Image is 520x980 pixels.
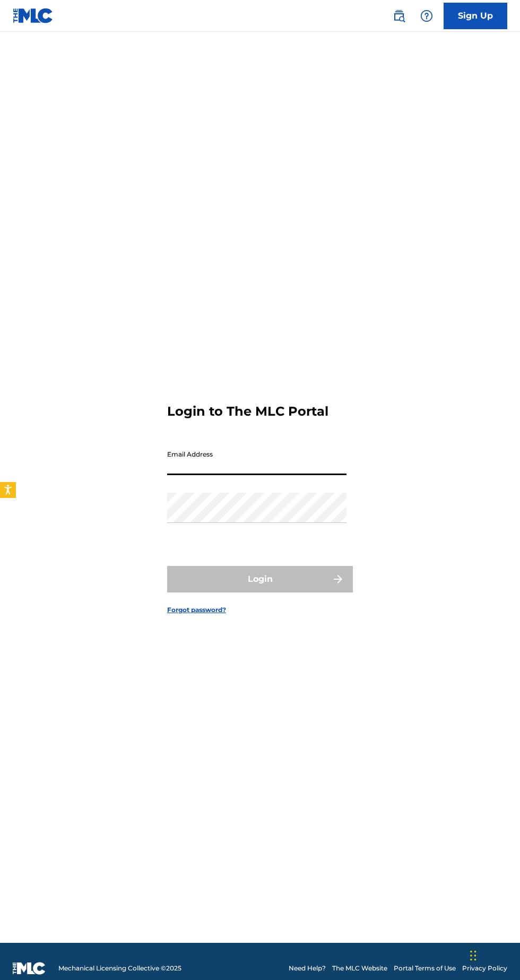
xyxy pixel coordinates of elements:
[416,5,437,27] div: Help
[444,3,507,29] a: Sign Up
[13,962,46,975] img: logo
[388,5,410,27] a: Public Search
[332,964,387,973] a: The MLC Website
[58,964,181,973] span: Mechanical Licensing Collective © 2025
[470,940,476,972] div: Drag
[420,10,433,22] img: help
[462,964,507,973] a: Privacy Policy
[289,964,326,973] a: Need Help?
[167,403,328,419] h3: Login to The MLC Portal
[13,8,54,23] img: MLC Logo
[393,10,405,22] img: search
[394,964,456,973] a: Portal Terms of Use
[167,605,226,615] a: Forgot password?
[467,929,520,980] iframe: Chat Widget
